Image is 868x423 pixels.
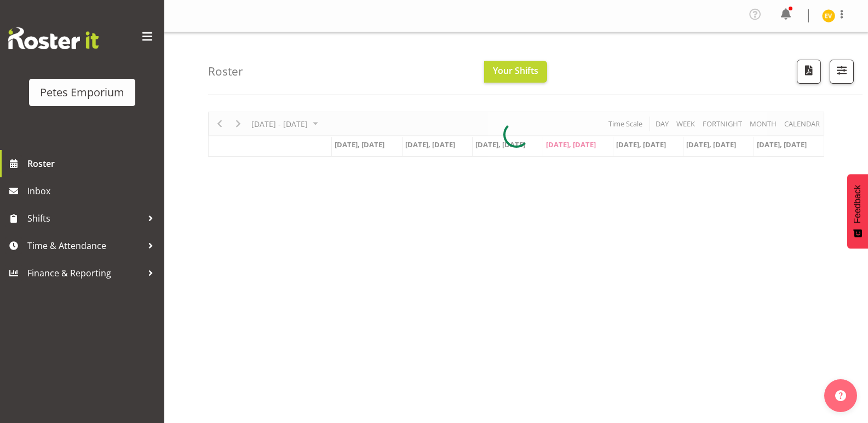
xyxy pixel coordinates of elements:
span: Time & Attendance [27,237,142,254]
button: Download a PDF of the roster according to the set date range. [797,60,821,84]
button: Your Shifts [484,61,547,83]
span: Feedback [853,185,863,223]
span: Inbox [27,183,159,199]
span: Shifts [27,210,142,227]
button: Filter Shifts [830,60,854,84]
span: Your Shifts [493,65,538,77]
h4: Roster [208,65,243,78]
img: Rosterit website logo [8,27,99,49]
img: help-xxl-2.png [835,390,846,401]
span: Roster [27,155,159,172]
div: Petes Emporium [40,84,124,101]
span: Finance & Reporting [27,265,142,281]
button: Feedback - Show survey [847,174,868,248]
img: eva-vailini10223.jpg [822,9,835,22]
